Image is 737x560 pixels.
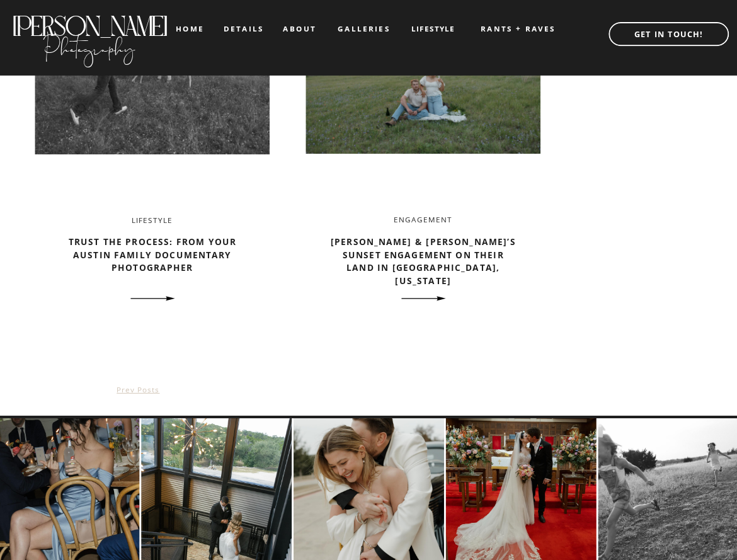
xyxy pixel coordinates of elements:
[11,10,169,30] a: [PERSON_NAME]
[396,288,451,309] a: Haley & Jacob’s Sunset Engagement on Their Land in Troy, Texas
[338,25,389,33] a: galleries
[331,236,516,286] a: [PERSON_NAME] & [PERSON_NAME]’s Sunset Engagement on Their Land in [GEOGRAPHIC_DATA], [US_STATE]
[224,25,264,32] a: details
[69,236,236,273] a: Trust the Process: From your Austin Family Documentary Photographer
[469,25,568,33] a: RANTS + RAVES
[634,29,703,40] b: GET IN TOUCH!
[117,384,159,395] a: prev posts
[125,288,180,309] a: Trust the Process: From your Austin Family Documentary Photographer
[394,214,452,225] a: Engagement
[132,215,173,226] a: Lifestyle
[11,24,169,64] a: Photography
[403,25,464,33] a: LIFESTYLE
[283,25,316,33] a: about
[176,25,205,33] a: home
